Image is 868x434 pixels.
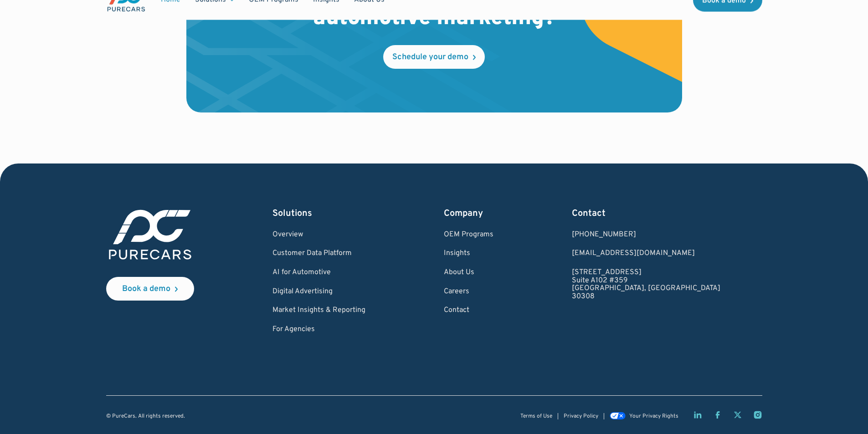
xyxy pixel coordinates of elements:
[272,207,365,220] div: Solutions
[444,250,493,258] a: Insights
[444,269,493,277] a: About Us
[444,231,493,239] a: OEM Programs
[272,269,365,277] a: AI for Automotive
[733,410,742,419] a: Twitter X page
[753,410,762,419] a: Instagram page
[572,207,720,220] div: Contact
[629,414,678,419] div: Your Privacy Rights
[444,288,493,296] a: Careers
[272,306,365,315] a: Market Insights & Reporting
[392,53,468,61] div: Schedule your demo
[272,288,365,296] a: Digital Advertising
[444,207,493,220] div: Company
[520,414,552,419] a: Terms of Use
[383,45,485,69] a: Schedule your demo
[444,306,493,315] a: Contact
[272,231,365,239] a: Overview
[272,250,365,258] a: Customer Data Platform
[693,410,702,419] a: LinkedIn page
[564,414,598,419] a: Privacy Policy
[610,413,678,419] a: Your Privacy Rights
[122,285,170,293] div: Book a demo
[272,326,365,334] a: For Agencies
[106,414,185,419] div: © PureCars. All rights reserved.
[572,250,720,258] a: Email us
[106,207,194,262] img: purecars logo
[713,410,722,419] a: Facebook page
[572,231,720,239] div: [PHONE_NUMBER]
[106,277,194,301] a: Book a demo
[572,269,720,301] a: [STREET_ADDRESS]Suite A102 #359[GEOGRAPHIC_DATA], [GEOGRAPHIC_DATA]30308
